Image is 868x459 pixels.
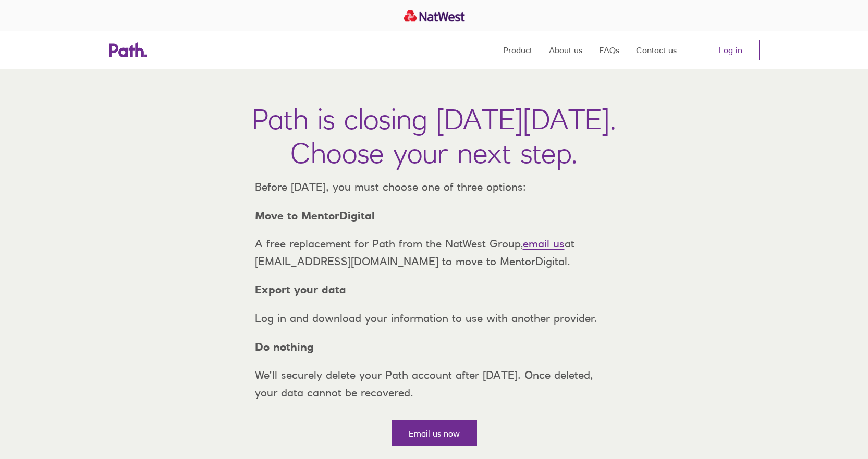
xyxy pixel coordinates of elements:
[549,31,582,69] a: About us
[247,235,622,270] p: A free replacement for Path from the NatWest Group, at [EMAIL_ADDRESS][DOMAIN_NAME] to move to Me...
[247,178,622,196] p: Before [DATE], you must choose one of three options:
[247,309,622,327] p: Log in and download your information to use with another provider.
[599,31,619,69] a: FAQs
[392,420,477,446] a: Email us now
[255,283,346,296] strong: Export your data
[255,340,314,353] strong: Do nothing
[702,40,760,60] a: Log in
[636,31,677,69] a: Contact us
[252,102,616,170] h1: Path is closing [DATE][DATE]. Choose your next step.
[523,237,565,250] a: email us
[255,209,375,222] strong: Move to MentorDigital
[247,366,622,401] p: We’ll securely delete your Path account after [DATE]. Once deleted, your data cannot be recovered.
[503,31,532,69] a: Product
